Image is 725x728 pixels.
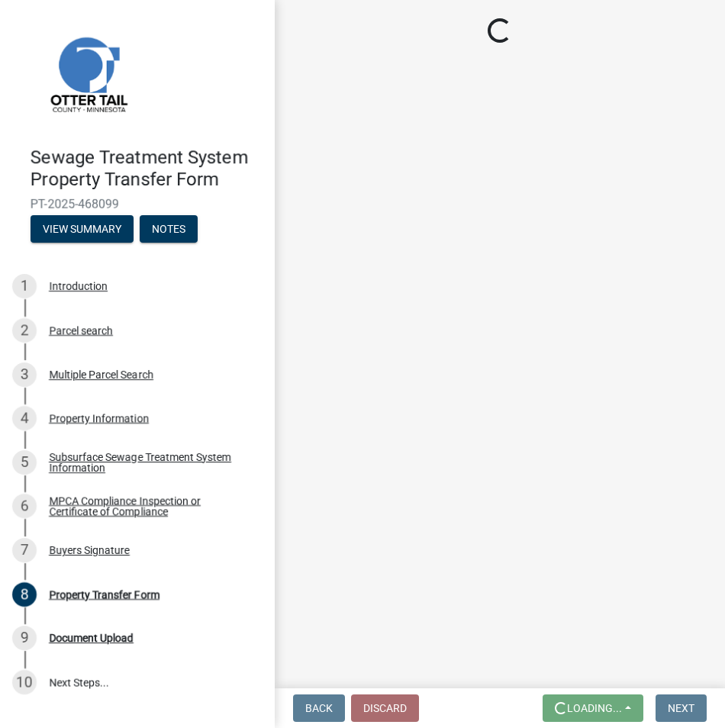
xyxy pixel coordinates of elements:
span: Next [668,702,694,714]
div: Subsurface Sewage Treatment System Information [49,452,250,473]
div: Multiple Parcel Search [49,369,153,380]
button: Notes [140,215,198,243]
div: Parcel search [49,325,113,336]
div: Property Transfer Form [49,589,159,600]
div: 8 [12,582,37,607]
span: PT-2025-468099 [31,197,244,211]
div: MPCA Compliance Inspection or Certificate of Compliance [49,495,250,517]
div: 10 [12,670,37,694]
h4: Sewage Treatment System Property Transfer Form [31,147,263,191]
div: Introduction [49,281,108,292]
div: 3 [12,362,37,387]
span: Back [305,702,333,714]
div: 4 [12,406,37,430]
div: Property Information [49,413,149,424]
div: 5 [12,450,37,475]
button: View Summary [31,215,134,243]
button: Loading... [543,694,643,722]
div: 7 [12,538,37,562]
img: Otter Tail County, Minnesota [31,16,145,130]
div: 6 [12,494,37,518]
button: Discard [351,694,419,722]
div: Document Upload [49,633,134,643]
div: Buyers Signature [49,545,130,556]
div: 2 [12,318,37,343]
span: Loading... [567,702,622,714]
div: 1 [12,274,37,298]
wm-modal-confirm: Notes [140,224,198,236]
button: Back [293,694,345,722]
div: 9 [12,626,37,650]
button: Next [656,694,707,722]
wm-modal-confirm: Summary [31,224,134,236]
